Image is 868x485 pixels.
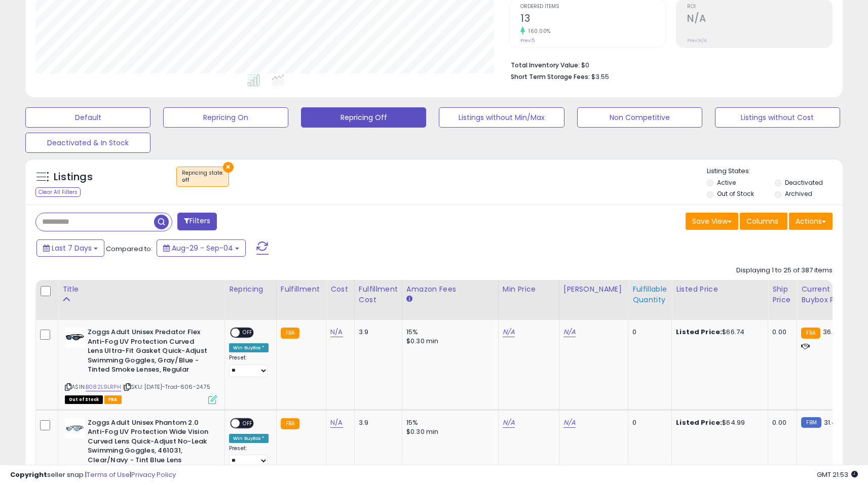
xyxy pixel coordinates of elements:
div: Current Buybox Price [801,284,853,305]
span: 2025-09-12 21:53 GMT [817,470,858,479]
div: 0.00 [772,328,789,337]
span: Columns [746,216,778,226]
a: N/A [330,327,343,337]
div: Amazon Fees [406,284,494,295]
div: Cost [330,284,350,295]
span: Repricing state : [182,169,223,184]
button: Repricing Off [301,107,426,128]
b: Zoggs Adult Unisex Phantom 2.0 Anti-Fog UV Protection Wide Vision Curved Lens Quick-Adjust No-Lea... [88,418,211,468]
label: Deactivated [785,178,823,187]
div: Min Price [503,284,555,295]
b: Listed Price: [676,327,722,337]
p: Listing States: [707,167,843,176]
div: Displaying 1 to 25 of 387 items [736,266,833,275]
div: $64.99 [676,418,760,427]
div: $0.30 min [406,337,490,346]
button: Deactivated & In Stock [25,133,150,153]
button: Default [25,107,150,128]
span: Last 7 Days [52,243,92,253]
small: FBM [801,417,821,428]
a: B082L9LRPH [86,383,121,391]
div: 15% [406,328,490,337]
button: Actions [789,213,833,230]
a: N/A [503,327,515,337]
div: Win BuyBox * [229,434,269,443]
span: OFF [240,329,256,337]
small: FBA [281,328,299,339]
b: Total Inventory Value: [511,61,580,69]
span: ROI [687,4,832,10]
b: Zoggs Adult Unisex Predator Flex Anti-Fog UV Protection Curved Lens Ultra-Fit Gasket Quick-Adjust... [88,328,211,377]
label: Active [717,178,736,187]
span: Aug-29 - Sep-04 [172,243,233,253]
a: N/A [503,418,515,428]
a: N/A [330,418,343,428]
button: Repricing On [163,107,288,128]
button: Listings without Cost [715,107,840,128]
a: Privacy Policy [131,470,176,479]
div: ASIN: [65,328,217,402]
a: N/A [563,418,576,428]
div: off [182,177,223,184]
b: Listed Price: [676,418,722,427]
button: Non Competitive [577,107,702,128]
div: Preset: [229,354,269,377]
div: Ship Price [772,284,792,305]
div: Clear All Filters [35,187,81,197]
img: 31aB7oIcy3L._SL40_.jpg [65,418,85,438]
b: Short Term Storage Fees: [511,72,590,81]
div: $0.30 min [406,427,490,436]
div: Preset: [229,445,269,468]
button: Filters [177,213,217,230]
a: N/A [563,327,576,337]
div: Fulfillable Quantity [632,284,667,305]
div: 0.00 [772,418,789,427]
button: Columns [740,213,787,230]
div: 3.9 [359,418,394,427]
button: Listings without Min/Max [439,107,564,128]
span: $3.55 [591,72,609,82]
span: Ordered Items [520,4,665,10]
button: Save View [686,213,738,230]
button: Last 7 Days [36,239,104,257]
span: 31.44 [824,418,841,427]
div: [PERSON_NAME] [563,284,624,295]
small: FBA [801,328,820,339]
div: Title [62,284,220,295]
small: Prev: 5 [520,37,535,44]
span: OFF [240,419,256,427]
label: Out of Stock [717,189,754,198]
div: 3.9 [359,328,394,337]
button: Aug-29 - Sep-04 [157,239,246,257]
h2: 13 [520,13,665,26]
span: Compared to: [106,244,153,254]
div: Fulfillment [281,284,322,295]
div: $66.74 [676,328,760,337]
small: Amazon Fees. [406,295,412,304]
strong: Copyright [10,470,47,479]
div: 0 [632,418,664,427]
small: 160.00% [525,27,551,35]
button: × [223,162,234,173]
div: seller snap | | [10,470,176,480]
li: $0 [511,58,825,70]
img: 31wtEZ1to-L._SL40_.jpg [65,328,85,348]
small: FBA [281,418,299,429]
div: 0 [632,328,664,337]
span: 36.97 [823,327,841,337]
div: Fulfillment Cost [359,284,398,305]
div: Listed Price [676,284,764,295]
h2: N/A [687,13,832,26]
div: Win BuyBox * [229,343,269,352]
span: All listings that are currently out of stock and unavailable for purchase on Amazon [65,395,103,404]
a: Terms of Use [87,470,130,479]
h5: Listings [54,170,93,184]
label: Archived [785,189,812,198]
span: | SKU: [DATE]-Trad-606-24.75 [123,383,211,391]
span: FBA [104,395,122,404]
small: Prev: N/A [687,37,707,44]
div: 15% [406,418,490,427]
div: Repricing [229,284,272,295]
